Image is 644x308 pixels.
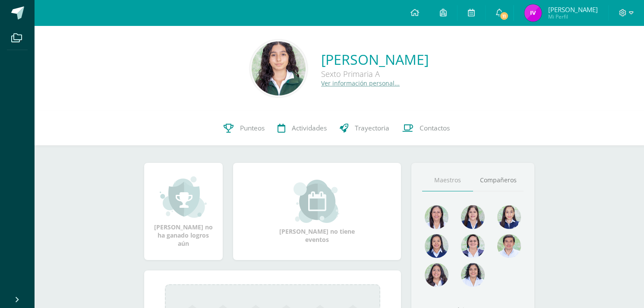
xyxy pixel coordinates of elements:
[425,263,448,287] img: 36a62958e634794b0cbff80e05315532.png
[420,124,450,133] span: Contactos
[333,111,396,146] a: Trayectoria
[153,175,214,248] div: [PERSON_NAME] no ha ganado logros aún
[160,175,207,219] img: achievement_small.png
[321,50,429,69] a: [PERSON_NAME]
[497,234,521,258] img: f0af4734c025b990c12c69d07632b04a.png
[217,111,271,146] a: Punteos
[461,205,485,229] img: 622beff7da537a3f0b3c15e5b2b9eed9.png
[425,234,448,258] img: 6ddd1834028c492d783a9ed76c16c693.png
[252,41,306,95] img: 7d97b54776ac47dfabcdc0df5744d5cf.png
[425,205,448,229] img: 78f4197572b4db04b380d46154379998.png
[461,263,485,287] img: 74e021dbc1333a55a6a6352084f0f183.png
[422,169,473,191] a: Maestros
[321,69,429,79] div: Sexto Primaria A
[294,180,341,223] img: event_small.png
[497,205,521,229] img: e0582db7cc524a9960c08d03de9ec803.png
[240,124,265,133] span: Punteos
[271,111,333,146] a: Actividades
[355,124,389,133] span: Trayectoria
[292,124,327,133] span: Actividades
[321,79,400,87] a: Ver información personal...
[548,13,598,20] span: Mi Perfil
[274,180,360,244] div: [PERSON_NAME] no tiene eventos
[524,4,542,22] img: 63131e9f9ecefa68a367872e9c6fe8c2.png
[461,234,485,258] img: 674848b92a8dd628d3cff977652c0a9e.png
[396,111,456,146] a: Contactos
[499,11,509,21] span: 11
[548,5,598,14] span: [PERSON_NAME]
[473,169,524,191] a: Compañeros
